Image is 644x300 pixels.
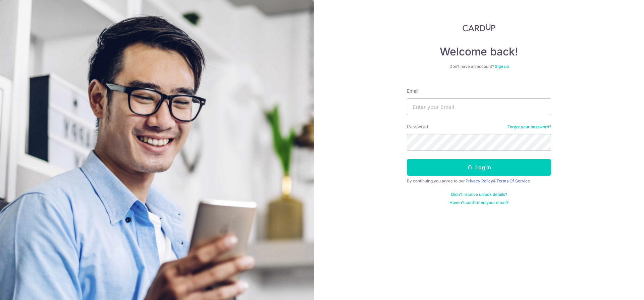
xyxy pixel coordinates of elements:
div: By continuing you agree to our & [407,178,551,184]
img: CardUp Logo [463,24,495,32]
a: Forgot your password? [507,124,551,130]
h4: Welcome back! [407,45,551,58]
input: Enter your Email [407,98,551,115]
label: Password [407,123,428,130]
a: Privacy Policy [466,178,493,183]
a: Didn't receive unlock details? [451,192,507,197]
div: Don’t have an account? [407,64,551,69]
a: Haven't confirmed your email? [449,200,508,205]
a: Sign up [495,64,509,69]
a: Terms Of Service [496,178,530,183]
button: Log in [407,159,551,176]
label: Email [407,88,418,94]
